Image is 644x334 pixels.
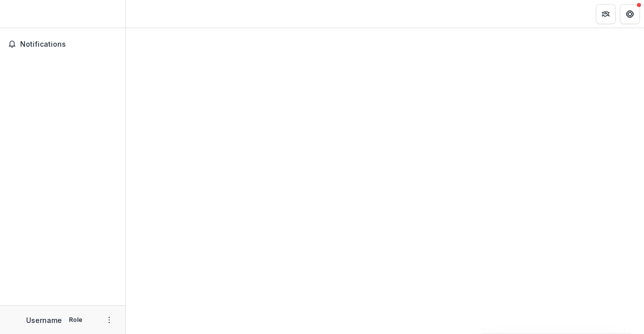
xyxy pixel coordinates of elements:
[103,314,115,326] button: More
[4,36,121,52] button: Notifications
[26,315,62,325] p: Username
[66,315,86,324] p: Role
[620,4,640,24] button: Get Help
[596,4,616,24] button: Partners
[20,40,117,49] span: Notifications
